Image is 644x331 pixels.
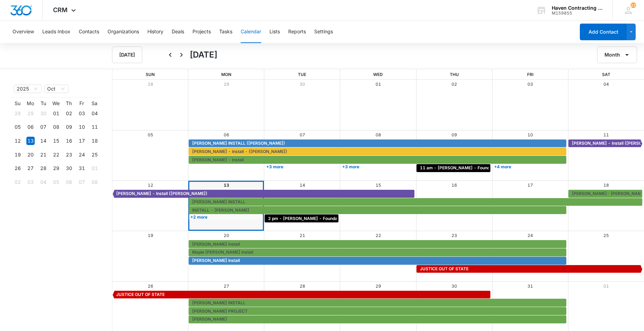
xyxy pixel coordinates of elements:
[79,21,99,43] button: Contacts
[91,178,99,186] div: 08
[114,291,489,298] div: JUSTICE OUT OF STATE
[52,109,60,118] div: 01
[11,134,24,148] td: 2025-10-12
[190,199,641,205] div: RON HAYNIE INSTALL
[75,134,88,148] td: 2025-10-17
[148,283,153,289] a: 26
[88,148,101,162] td: 2025-10-25
[224,283,229,289] a: 27
[192,308,248,314] span: [PERSON_NAME] PROJECT
[78,137,86,145] div: 17
[288,21,306,43] button: Reports
[190,207,565,213] div: INSTALL - MARK TURNER
[52,151,60,159] div: 22
[224,82,229,87] a: 29
[418,165,489,171] div: 11 am - Steven Wheeler - Foundation - Melbourne
[75,148,88,162] td: 2025-10-24
[52,178,60,186] div: 05
[602,72,610,77] span: Sat
[300,132,305,137] a: 07
[192,207,249,213] span: INSTALL - [PERSON_NAME]
[50,107,62,120] td: 2025-10-01
[116,291,165,298] span: JUSTICE OUT OF STATE
[147,21,163,43] button: History
[62,148,75,162] td: 2025-10-23
[39,109,48,118] div: 30
[26,109,35,118] div: 29
[26,178,35,186] div: 03
[11,107,24,120] td: 2025-09-28
[176,49,187,60] button: Next
[300,283,305,289] a: 28
[190,157,565,163] div: Chris Poole - Install
[376,82,381,87] a: 01
[373,72,383,77] span: Wed
[78,178,86,186] div: 07
[192,241,240,247] span: [PERSON_NAME] Install
[14,123,22,131] div: 05
[527,72,533,77] span: Fri
[14,109,22,118] div: 28
[91,123,99,131] div: 11
[75,120,88,134] td: 2025-10-10
[88,120,101,134] td: 2025-10-11
[24,162,37,176] td: 2025-10-27
[88,162,101,176] td: 2025-11-01
[192,157,244,163] span: [PERSON_NAME] - Install
[112,46,142,63] button: [DATE]
[603,283,609,289] a: 01
[527,82,533,87] a: 03
[224,183,229,188] a: 13
[298,72,306,77] span: Tue
[39,164,48,172] div: 28
[452,233,457,238] a: 23
[65,109,73,118] div: 02
[50,175,62,189] td: 2025-11-05
[11,162,24,176] td: 2025-10-26
[62,134,75,148] td: 2025-10-16
[116,190,207,197] span: [PERSON_NAME] - Install ([PERSON_NAME])
[50,120,62,134] td: 2025-10-08
[52,123,60,131] div: 08
[88,100,101,107] th: Sa
[39,137,48,145] div: 14
[603,82,609,87] a: 04
[192,316,227,322] span: [PERSON_NAME]
[190,257,565,264] div: Dennis Whitener Install
[91,109,99,118] div: 04
[47,85,66,93] span: Oct
[50,148,62,162] td: 2025-10-22
[37,134,50,148] td: 2025-10-14
[11,120,24,134] td: 2025-10-05
[65,137,73,145] div: 16
[50,134,62,148] td: 2025-10-15
[50,100,62,107] th: We
[37,162,50,176] td: 2025-10-28
[42,21,70,43] button: Leads Inbox
[268,215,394,222] span: 2 pm - [PERSON_NAME] - Foundation - [GEOGRAPHIC_DATA]
[570,140,641,146] div: Robin Dauer - Install (Travis)
[492,164,566,169] a: +4 more
[376,233,381,238] a: 22
[108,21,139,43] button: Organizations
[26,151,35,159] div: 20
[62,175,75,189] td: 2025-11-06
[11,148,24,162] td: 2025-10-19
[266,215,337,222] div: 2 pm - Beverly Presley - Foundation - Mammoth Springs
[146,72,155,77] span: Sun
[75,175,88,189] td: 2025-11-07
[14,137,22,145] div: 12
[65,164,73,172] div: 30
[52,137,60,145] div: 15
[78,109,86,118] div: 03
[224,132,229,137] a: 06
[603,183,609,188] a: 18
[52,164,60,172] div: 29
[300,82,305,87] a: 30
[78,164,86,172] div: 31
[603,132,609,137] a: 11
[190,300,565,306] div: JOHN SMITH INSTALL
[190,308,565,314] div: MARTIN PROJECT
[39,178,48,186] div: 04
[148,132,153,137] a: 05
